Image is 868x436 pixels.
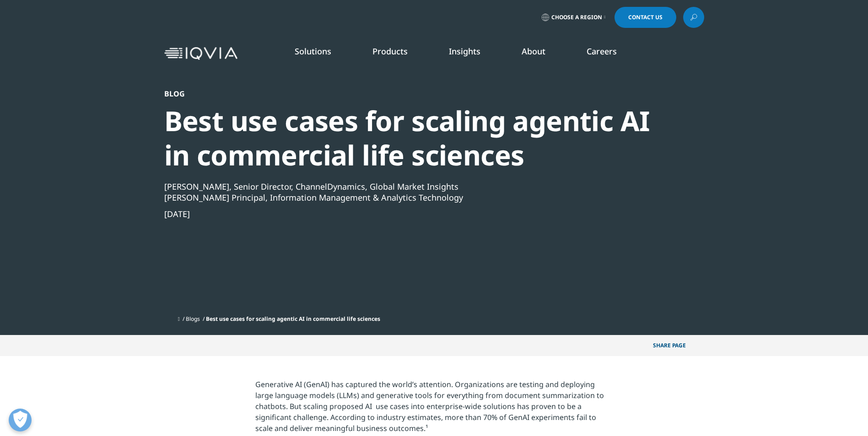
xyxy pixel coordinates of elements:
[164,47,237,60] img: IQVIA Healthcare Information Technology and Pharma Clinical Research Company
[164,208,655,219] div: [DATE]
[372,46,408,57] a: Products
[241,32,704,75] nav: Primary
[186,315,200,323] a: Blogs
[628,15,663,20] span: Contact Us
[295,46,331,57] a: Solutions
[646,335,704,356] p: Share PAGE
[164,181,655,192] div: [PERSON_NAME], Senior Director, ChannelDynamics, Global Market Insights
[164,104,655,172] div: Best use cases for scaling agentic AI in commercial life sciences
[206,315,380,323] span: Best use cases for scaling agentic AI in commercial life sciences
[164,89,655,98] div: Blog
[449,46,480,57] a: Insights
[164,192,655,203] div: [PERSON_NAME] Principal, Information Management & Analytics Technology
[9,409,32,431] button: Open Preferences
[615,7,676,28] a: Contact Us
[587,46,617,57] a: Careers
[551,14,602,21] span: Choose a Region
[522,46,545,57] a: About
[646,335,704,356] button: Share PAGEShare PAGE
